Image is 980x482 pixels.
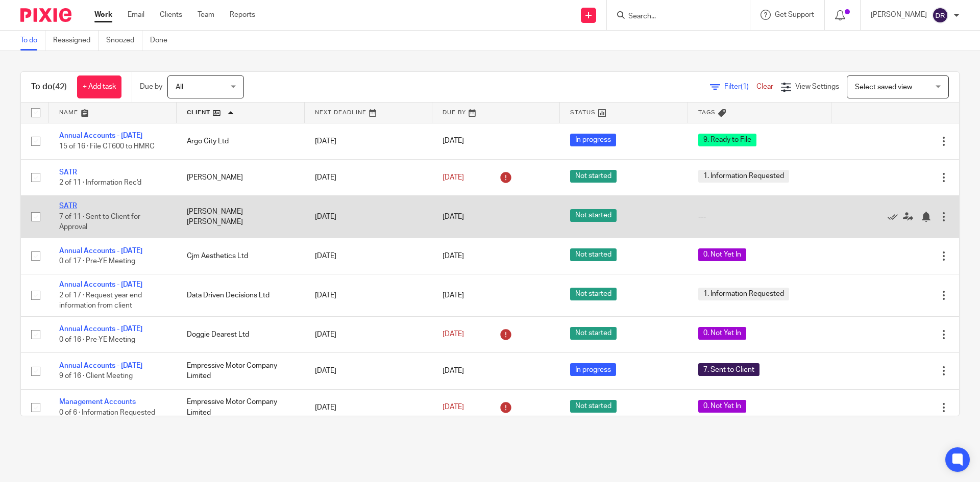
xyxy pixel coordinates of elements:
[724,83,756,90] span: Filter
[59,169,77,176] a: SATR
[305,389,432,425] td: [DATE]
[698,327,746,340] span: 0. Not Yet In
[177,238,304,274] td: Cjm Aesthetics Ltd
[570,400,617,413] span: Not started
[871,10,927,20] p: [PERSON_NAME]
[698,248,746,261] span: 0. Not Yet In
[756,83,773,90] a: Clear
[160,10,182,20] a: Clients
[59,336,135,343] span: 0 of 16 · Pre-YE Meeting
[53,83,67,91] span: (42)
[443,174,464,181] span: [DATE]
[20,8,71,22] img: Pixie
[698,288,789,300] span: 1. Information Requested
[443,367,464,374] span: [DATE]
[59,372,133,379] span: 9 of 16 · Client Meeting
[59,202,77,210] a: SATR
[855,84,912,91] span: Select saved view
[59,292,142,310] span: 2 of 17 · Request year end information from client
[305,274,432,316] td: [DATE]
[570,209,617,222] span: Not started
[230,10,255,20] a: Reports
[698,134,756,146] span: 9. Ready to File
[77,75,121,98] a: + Add task
[698,170,789,183] span: 1. Information Requested
[128,10,144,20] a: Email
[741,83,749,90] span: (1)
[176,84,183,91] span: All
[932,7,948,23] img: svg%3E
[443,213,464,220] span: [DATE]
[59,258,135,265] span: 0 of 17 · Pre-YE Meeting
[570,363,616,376] span: In progress
[627,12,719,21] input: Search
[443,331,464,338] span: [DATE]
[53,31,99,50] a: Reassigned
[59,213,140,231] span: 7 of 11 · Sent to Client for Approval
[59,398,136,405] a: Management Accounts
[698,400,746,413] span: 0. Not Yet In
[305,196,432,238] td: [DATE]
[59,362,142,369] a: Annual Accounts - [DATE]
[570,248,617,261] span: Not started
[570,288,617,300] span: Not started
[177,196,304,238] td: [PERSON_NAME] [PERSON_NAME]
[305,353,432,389] td: [DATE]
[570,134,616,146] span: In progress
[59,179,141,186] span: 2 of 11 · Information Rec'd
[140,82,162,92] p: Due by
[59,132,142,139] a: Annual Accounts - [DATE]
[31,82,67,92] h1: To do
[443,404,464,411] span: [DATE]
[305,238,432,274] td: [DATE]
[94,10,112,20] a: Work
[198,10,214,20] a: Team
[59,409,155,416] span: 0 of 6 · Information Requested
[59,247,142,255] a: Annual Accounts - [DATE]
[570,170,617,183] span: Not started
[305,123,432,159] td: [DATE]
[698,363,759,376] span: 7. Sent to Client
[305,316,432,352] td: [DATE]
[443,292,464,299] span: [DATE]
[150,31,175,50] a: Done
[698,212,821,222] div: ---
[177,389,304,425] td: Empressive Motor Company Limited
[106,31,142,50] a: Snoozed
[795,83,839,90] span: View Settings
[305,159,432,195] td: [DATE]
[775,11,814,18] span: Get Support
[570,327,617,340] span: Not started
[177,353,304,389] td: Empressive Motor Company Limited
[177,123,304,159] td: Argo City Ltd
[59,143,155,150] span: 15 of 16 · File CT600 to HMRC
[698,110,716,115] span: Tags
[59,325,142,333] a: Annual Accounts - [DATE]
[59,281,142,288] a: Annual Accounts - [DATE]
[888,212,903,222] a: Mark as done
[177,316,304,352] td: Doggie Dearest Ltd
[177,159,304,195] td: [PERSON_NAME]
[177,274,304,316] td: Data Driven Decisions Ltd
[443,252,464,260] span: [DATE]
[20,31,45,50] a: To do
[443,138,464,145] span: [DATE]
